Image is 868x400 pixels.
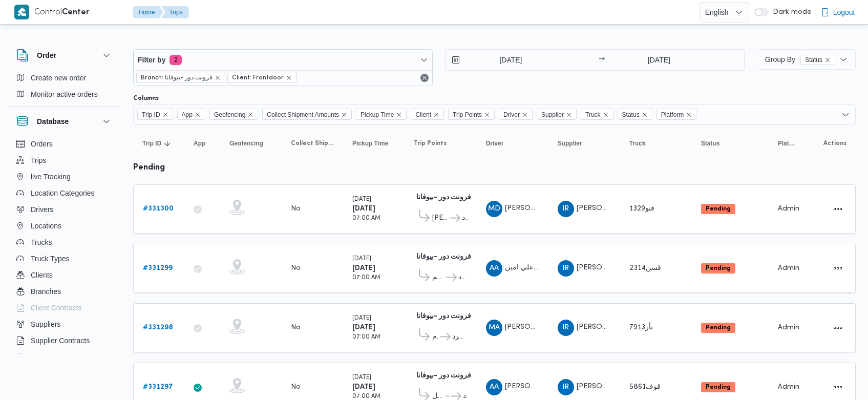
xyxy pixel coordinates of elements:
span: Status [805,55,822,65]
button: Supplier [554,135,615,152]
span: Actions [823,139,846,148]
span: App [182,109,193,120]
div: Mustfi Ahmad Said Mustfi [486,320,502,336]
span: Logout [833,6,855,18]
span: Supplier [558,139,582,148]
span: Devices [31,351,56,363]
span: Truck [585,109,601,120]
button: Geofencing [225,135,277,152]
small: 07:00 AM [352,216,380,221]
span: [PERSON_NAME] [505,205,563,212]
button: Devices [12,349,117,365]
div: Ibrahem Rmdhan Ibrahem Athman AbobIsha [558,320,574,336]
small: [DATE] [352,256,371,262]
button: Remove Driver from selection in this group [522,112,528,118]
div: Ibrahem Rmdhan Ibrahem Athman AbobIsha [558,201,574,217]
span: Trip Points [448,109,495,120]
button: Monitor active orders [12,86,117,102]
span: App [177,109,205,120]
span: Location Categories [31,187,95,199]
span: Geofencing [214,109,245,120]
span: قسن2314 [629,265,661,271]
span: قسم المقطم [432,271,444,284]
span: Admin [778,324,799,331]
span: Trips [31,154,47,166]
b: فرونت دور -بيوفانا [416,254,471,260]
b: فرونت دور -بيوفانا [416,372,471,379]
span: Trip ID [137,109,173,120]
button: Remove Platform from selection in this group [686,112,692,118]
button: Trips [12,152,117,169]
button: Platform [774,135,799,152]
button: Trucks [12,234,117,250]
button: Driver [482,135,543,152]
button: Remove [418,72,431,84]
span: Truck [629,139,646,148]
div: No [291,204,301,214]
button: Remove Trip Points from selection in this group [484,112,490,118]
button: Remove Collect Shipment Amounts from selection in this group [341,112,347,118]
button: Status [697,135,764,152]
iframe: chat widget [10,359,43,390]
b: [DATE] [352,384,375,390]
span: Platform [778,139,795,148]
b: # 331297 [143,384,173,390]
a: #331298 [143,322,173,334]
b: فرونت دور -بيوفانا [416,313,471,320]
div: No [291,323,301,332]
span: Driver [503,109,520,120]
span: [PERSON_NAME][DATE] [577,205,658,212]
button: Branches [12,283,117,300]
span: AA [490,260,499,277]
button: Client Contracts [12,300,117,316]
span: Status [800,55,835,65]
b: Pending [706,265,731,271]
b: # 331300 [143,205,174,212]
div: Ali Amain Muhammad Yhaii [486,260,502,277]
small: 07:00 AM [352,334,380,340]
button: Remove Supplier from selection in this group [566,112,572,118]
span: Collect Shipment Amounts [262,109,352,120]
button: Truck Types [12,250,117,267]
span: Trucks [31,236,52,248]
button: remove selected entity [215,75,221,81]
span: Trip Points [414,139,447,148]
span: IR [562,320,569,336]
button: Location Categories [12,185,117,201]
svg: Sorted in descending order [163,139,172,148]
span: Driver [486,139,504,148]
span: Locations [31,220,61,232]
span: Geofencing [229,139,263,148]
span: [PERSON_NAME][DATE] [577,264,658,271]
span: قنو1329 [629,205,654,212]
a: #331300 [143,203,174,215]
div: Mahmood Daroish Yousf Daroish [486,201,502,217]
span: Trip ID [142,109,160,120]
span: علي امين [PERSON_NAME] [505,264,594,271]
span: Admin [778,205,799,212]
span: قوف5861 [629,384,661,390]
button: Database [16,115,113,128]
small: 07:00 AM [352,275,380,281]
button: App [189,135,215,152]
span: Supplier Contracts [31,334,90,347]
button: Actions [830,379,846,395]
span: Create new order [31,72,86,84]
span: IR [562,379,569,395]
button: Orders [12,136,117,152]
button: Filter by2 active filters [134,50,432,70]
small: [DATE] [352,375,371,381]
span: Client [411,109,444,120]
b: فرونت دور -بيوفانا [416,194,471,201]
span: MD [488,201,500,217]
button: Trips [161,6,189,18]
span: Branch: فرونت دور -بيوفانا [141,73,213,82]
span: Client: Frontdoor [227,73,297,83]
span: Orders [31,138,53,150]
span: Client [415,109,431,120]
button: Suppliers [12,316,117,332]
span: Admin [778,265,799,271]
button: Remove Client from selection in this group [433,112,439,118]
span: Supplier [541,109,564,120]
b: # 331298 [143,324,173,331]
